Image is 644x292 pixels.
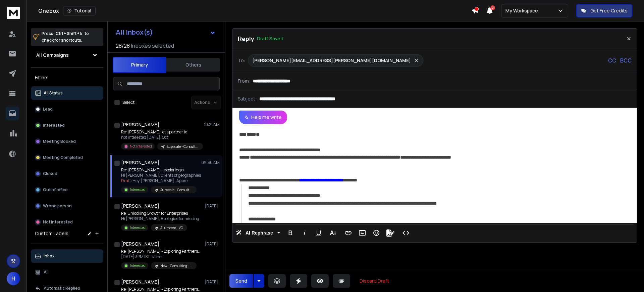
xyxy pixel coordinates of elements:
[121,254,202,259] p: [DATE] 3PM IST is fine
[130,225,146,230] p: Interested
[43,187,68,193] p: Out of office
[576,4,632,17] button: Get Free Credits
[160,225,183,231] p: Allurecent - VC
[160,263,193,268] p: New - Consulting - Indian - Allurecent
[121,121,159,128] h1: [PERSON_NAME]
[238,95,257,102] p: Subject:
[31,119,103,132] button: Interested
[121,249,202,254] p: Re: [PERSON_NAME] - Exploring Partnership
[31,199,103,213] button: Wrong person
[38,6,472,15] div: Onebox
[238,57,245,64] p: To:
[298,226,311,240] button: Italic (Ctrl+I)
[116,42,130,50] span: 28 / 28
[31,183,103,197] button: Out of office
[121,216,199,221] p: Hi [PERSON_NAME], Apologies for missing
[121,129,202,135] p: Re: [PERSON_NAME] let’s partner to
[43,139,76,144] p: Meeting Booked
[234,226,281,240] button: AI Rephrase
[244,230,274,236] span: AI Rephrase
[160,187,193,193] p: 4upscale - Consultant - 1
[121,287,202,292] p: Re: [PERSON_NAME] - Exploring Partnership
[7,272,20,285] button: H
[44,286,80,291] p: Automatic Replies
[31,102,103,116] button: Lead
[44,269,49,275] p: All
[121,203,159,209] h1: [PERSON_NAME]
[31,249,103,263] button: Inbox
[116,29,153,36] h1: All Inbox(s)
[326,226,339,240] button: More Text
[130,144,152,149] p: Not Interested
[43,123,65,128] p: Interested
[257,35,283,42] p: Draft Saved
[229,274,253,288] button: Send
[166,57,220,72] button: Others
[121,167,201,173] p: Re: [PERSON_NAME] - exploring a
[36,52,69,58] h1: All Campaigns
[31,151,103,164] button: Meeting Completed
[131,42,174,50] h3: Inboxes selected
[370,226,383,240] button: Emoticons
[205,203,220,209] p: [DATE]
[44,90,63,96] p: All Status
[201,160,220,165] p: 09:30 AM
[356,226,369,240] button: Insert Image (Ctrl+P)
[130,187,146,192] p: Interested
[132,178,191,183] span: Hey [PERSON_NAME] , Appre ...
[63,6,96,15] button: Tutorial
[121,135,202,140] p: not interested [DATE], Oct
[121,279,159,285] h1: [PERSON_NAME]
[204,122,220,127] p: 10:21 AM
[608,56,616,65] p: CC
[205,279,220,285] p: [DATE]
[590,7,628,14] p: Get Free Credits
[342,226,355,240] button: Insert Link (Ctrl+K)
[31,135,103,148] button: Meeting Booked
[31,48,103,62] button: All Campaigns
[121,211,199,216] p: Re: Unlocking Growth for Enterprises
[31,215,103,229] button: Not Interested
[384,226,397,240] button: Signature
[239,111,287,124] button: Help me write
[44,253,55,259] p: Inbox
[35,230,68,237] h3: Custom Labels
[121,241,159,247] h1: [PERSON_NAME]
[252,57,411,64] p: [PERSON_NAME][EMAIL_ADDRESS][PERSON_NAME][DOMAIN_NAME]
[110,26,221,39] button: All Inbox(s)
[43,171,57,176] p: Closed
[43,155,83,160] p: Meeting Completed
[31,265,103,279] button: All
[312,226,325,240] button: Underline (Ctrl+U)
[490,5,495,10] span: 2
[31,86,103,100] button: All Status
[505,7,541,14] p: My Workspace
[43,219,73,225] p: Not Interested
[55,30,83,37] span: Ctrl + Shift + k
[121,159,159,166] h1: [PERSON_NAME]
[238,78,250,84] p: From:
[43,203,72,209] p: Wrong person
[130,263,146,268] p: Interested
[121,178,132,183] span: Draft:
[122,100,135,105] label: Select
[238,34,254,43] p: Reply
[620,56,632,65] p: BCC
[121,173,201,178] p: Hi [PERSON_NAME], Clients of geographies
[205,241,220,247] p: [DATE]
[31,167,103,180] button: Closed
[31,73,103,82] h3: Filters
[284,226,297,240] button: Bold (Ctrl+B)
[42,30,89,44] p: Press to check for shortcuts.
[43,107,53,112] p: Lead
[167,144,199,149] p: 4upscale - Consultant - 1
[113,57,166,73] button: Primary
[354,274,394,288] button: Discard Draft
[399,226,412,240] button: Code View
